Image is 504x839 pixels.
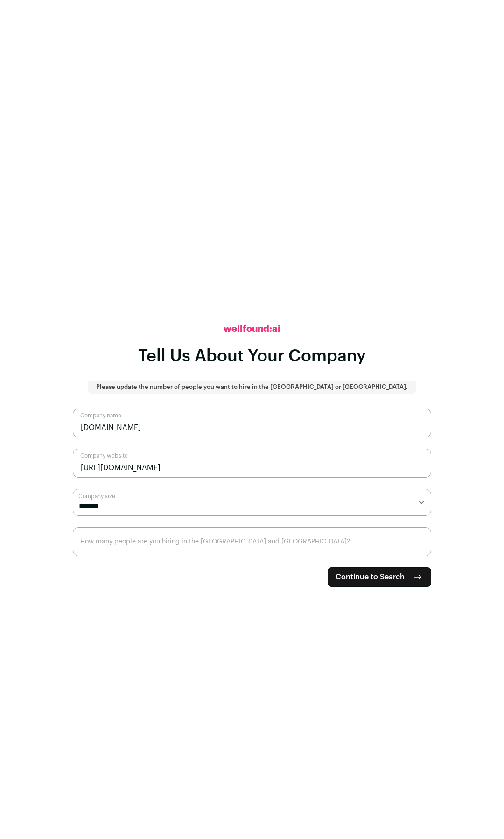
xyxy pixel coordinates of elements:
[73,409,431,437] input: Company name
[224,323,280,336] h2: wellfound:ai
[138,347,366,366] h1: Tell Us About Your Company
[73,449,431,478] input: Company website
[73,527,431,556] input: How many people are you hiring in the US and Canada?
[336,571,405,583] span: Continue to Search
[96,383,408,391] p: Please update the number of people you want to hire in the [GEOGRAPHIC_DATA] or [GEOGRAPHIC_DATA].
[328,567,431,587] button: Continue to Search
